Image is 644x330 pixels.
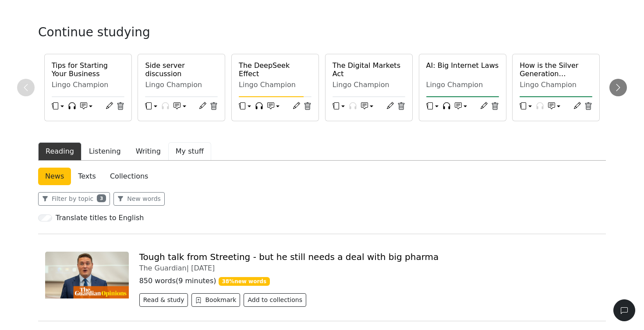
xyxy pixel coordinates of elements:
a: Side server discussion [145,61,218,78]
a: The DeepSeek Effect [239,61,311,78]
div: The Guardian | [139,264,599,272]
a: Tough talk from Streeting - but he still needs a deal with big pharma [139,252,439,262]
div: Lingo Champion [239,81,311,89]
a: Tips for Starting Your Business [52,61,124,78]
span: [DATE] [191,264,215,272]
a: The Digital Markets Act [333,61,405,78]
span: 3 [97,194,106,202]
a: How is the Silver Generation changing the modern market? [520,61,592,78]
div: Lingo Champion [426,81,499,89]
button: Read & study [139,293,188,307]
span: 38 % new words [219,277,270,286]
div: Lingo Champion [333,81,405,89]
a: Read & study [139,297,192,305]
button: Bookmark [191,293,240,307]
button: New words [113,192,165,206]
button: My stuff [168,142,211,161]
a: News [38,168,71,185]
div: Lingo Champion [520,81,592,89]
img: 4970.jpg [45,252,129,298]
div: Lingo Champion [145,81,218,89]
button: Writing [128,142,168,161]
a: AI: Big Internet Laws [426,61,499,70]
button: Reading [38,142,81,161]
button: Listening [81,142,128,161]
a: Texts [71,168,103,185]
button: Filter by topic3 [38,192,110,206]
div: Lingo Champion [52,81,124,89]
button: Add to collections [244,293,306,307]
a: Collections [103,168,155,185]
h3: Continue studying [38,25,345,40]
h6: Translate titles to English [56,214,144,222]
p: 850 words ( 9 minutes ) [139,276,599,286]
